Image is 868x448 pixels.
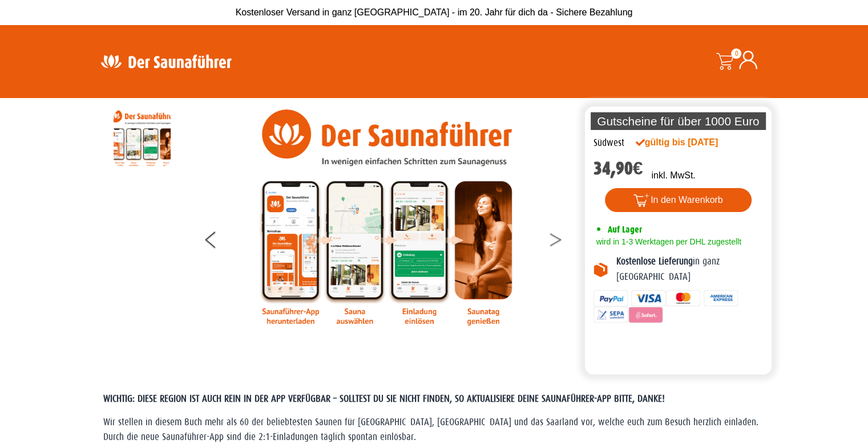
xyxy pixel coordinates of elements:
span: wird in 1-3 Werktagen per DHL zugestellt [594,237,741,246]
p: inkl. MwSt. [651,169,695,182]
span: WICHTIG: DIESE REGION IST AUCH REIN IN DER APP VERFÜGBAR – SOLLTEST DU SIE NICHT FINDEN, SO AKTUA... [103,393,665,404]
div: Südwest [594,136,624,150]
span: Auf Lager [608,224,642,235]
img: Anleitung7tn [114,109,171,166]
span: Kostenloser Versand in ganz [GEOGRAPHIC_DATA] - im 20. Jahr für dich da - Sichere Bezahlung [236,7,633,17]
bdi: 34,90 [594,158,643,179]
p: Gutscheine für über 1000 Euro [591,112,766,130]
img: Anleitung7tn [259,109,515,325]
button: In den Warenkorb [605,188,752,212]
div: gültig bis [DATE] [636,136,743,149]
span: 0 [731,48,741,59]
span: € [633,158,643,179]
p: in ganz [GEOGRAPHIC_DATA] [616,254,764,284]
b: Kostenlose Lieferung [616,256,693,267]
span: Wir stellen in diesem Buch mehr als 60 der beliebtesten Saunen für [GEOGRAPHIC_DATA], [GEOGRAPHIC... [103,417,758,442]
